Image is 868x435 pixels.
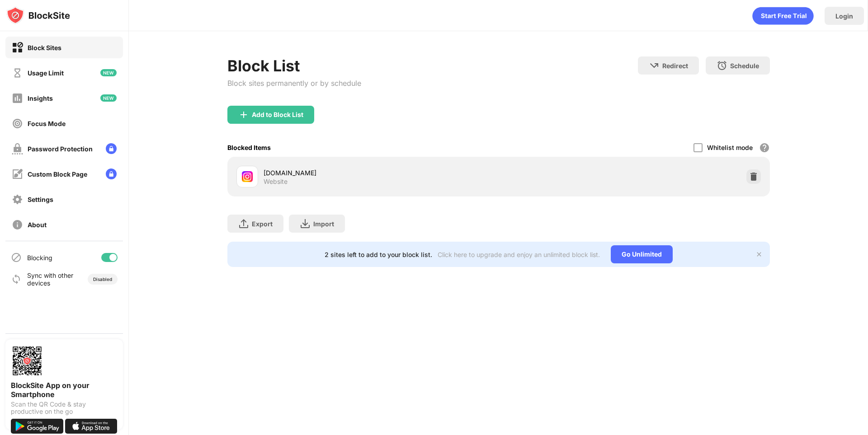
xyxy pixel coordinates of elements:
div: BlockSite App on your Smartphone [11,381,118,399]
div: About [28,221,47,229]
img: password-protection-off.svg [12,143,23,154]
div: Add to Block List [252,111,303,118]
div: Block sites permanently or by schedule [227,79,361,88]
img: insights-off.svg [12,93,23,104]
div: Schedule [730,62,759,70]
div: 2 sites left to add to your block list. [325,251,432,258]
img: about-off.svg [12,219,23,230]
img: logo-blocksite.svg [6,6,70,24]
img: customize-block-page-off.svg [12,168,23,180]
div: Block Sites [28,44,61,51]
img: focus-off.svg [12,118,23,129]
div: Disabled [93,276,112,282]
div: Import [313,220,334,228]
div: [DOMAIN_NAME] [264,168,499,178]
div: Custom Block Page [28,170,87,178]
div: Redirect [662,62,688,70]
img: lock-menu.svg [106,168,117,179]
div: Sync with other devices [27,271,74,287]
img: blocking-icon.svg [11,252,22,263]
img: x-button.svg [755,251,763,258]
img: block-on.svg [12,42,23,53]
div: Settings [28,196,53,203]
div: Website [264,178,288,186]
div: Insights [28,94,53,102]
div: Usage Limit [28,69,64,77]
img: options-page-qr-code.png [11,345,43,377]
div: animation [752,7,814,25]
div: Go Unlimited [611,245,673,263]
img: settings-off.svg [12,194,23,205]
div: Click here to upgrade and enjoy an unlimited block list. [438,251,600,258]
img: lock-menu.svg [106,143,117,154]
div: Whitelist mode [707,144,753,151]
div: Focus Mode [28,120,66,127]
div: Block List [227,56,361,75]
img: sync-icon.svg [11,274,22,285]
div: Password Protection [28,145,93,153]
img: get-it-on-google-play.svg [11,419,63,434]
img: time-usage-off.svg [12,67,23,79]
div: Blocked Items [227,144,271,151]
div: Scan the QR Code & stay productive on the go [11,401,118,415]
img: new-icon.svg [100,69,117,76]
img: new-icon.svg [100,94,117,102]
div: Login [835,12,853,20]
div: Export [252,220,273,228]
img: download-on-the-app-store.svg [65,419,118,434]
img: favicons [242,171,253,182]
div: Blocking [27,254,52,262]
